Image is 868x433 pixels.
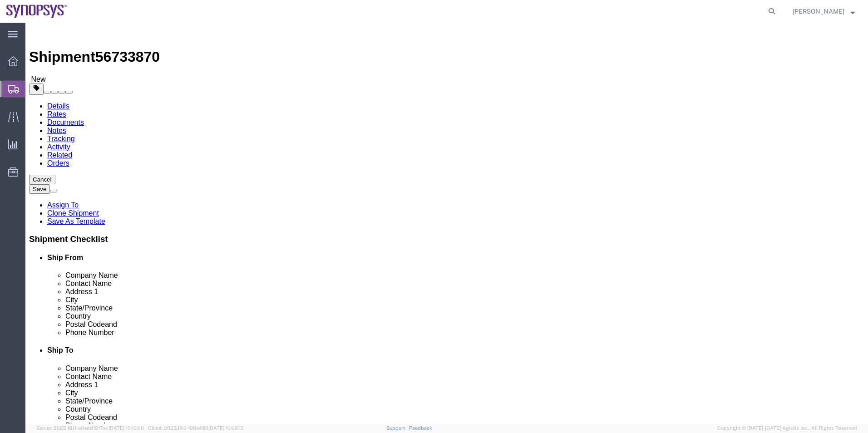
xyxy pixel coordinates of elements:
span: Client: 2025.18.0-198a450 [148,425,244,431]
span: Kaelen O'Connor [793,6,844,16]
a: Feedback [409,425,432,431]
span: Copyright © [DATE]-[DATE] Agistix Inc., All Rights Reserved [717,424,857,432]
span: Server: 2025.18.0-a0edd1917ac [36,425,144,431]
span: [DATE] 10:06:13 [208,425,244,431]
a: Support [386,425,409,431]
iframe: FS Legacy Container [25,23,868,423]
button: [PERSON_NAME] [792,6,855,17]
img: logo [6,5,67,18]
span: [DATE] 10:10:00 [108,425,144,431]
